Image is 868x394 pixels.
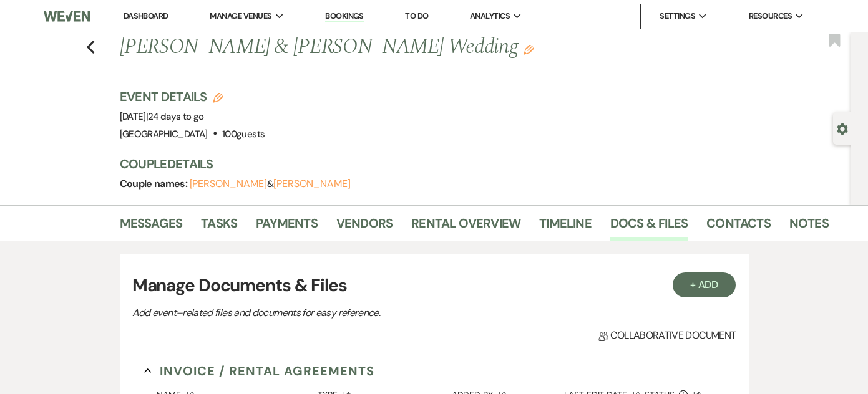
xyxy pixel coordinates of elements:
[210,10,271,22] span: Manage Venues
[146,110,204,123] span: |
[789,213,829,241] a: Notes
[148,110,204,123] span: 24 days to go
[132,305,569,321] p: Add event–related files and documents for easy reference.
[610,213,688,241] a: Docs & Files
[598,328,736,343] span: Collaborative document
[524,44,534,55] button: Edit
[120,213,183,241] a: Messages
[190,179,267,189] button: [PERSON_NAME]
[470,10,510,22] span: Analytics
[120,32,679,62] h1: [PERSON_NAME] & [PERSON_NAME] Wedding
[124,11,168,21] a: Dashboard
[837,122,848,134] button: Open lead details
[120,110,204,123] span: [DATE]
[273,179,351,189] button: [PERSON_NAME]
[660,10,695,22] span: Settings
[120,177,190,190] span: Couple names:
[222,128,265,140] span: 100 guests
[673,272,736,297] button: + Add
[336,213,393,241] a: Vendors
[539,213,592,241] a: Timeline
[706,213,771,241] a: Contacts
[325,11,364,22] a: Bookings
[190,178,351,190] span: &
[132,272,736,299] h3: Manage Documents & Files
[749,10,792,22] span: Resources
[201,213,237,241] a: Tasks
[120,128,208,140] span: [GEOGRAPHIC_DATA]
[44,3,90,29] img: Weven Logo
[411,213,520,241] a: Rental Overview
[405,11,428,21] a: To Do
[120,155,819,173] h3: Couple Details
[144,362,374,380] button: Invoice / Rental Agreements
[120,88,265,105] h3: Event Details
[256,213,318,241] a: Payments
